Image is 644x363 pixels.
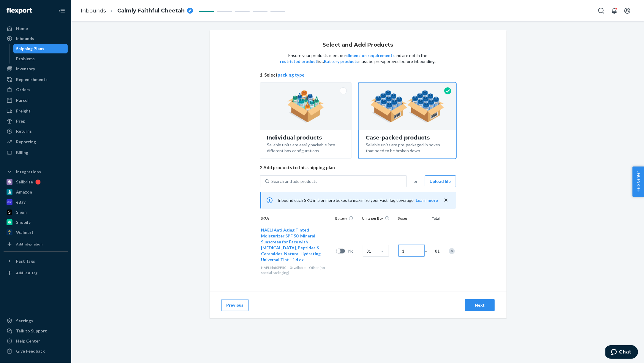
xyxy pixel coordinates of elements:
[16,258,35,264] div: Fast Tags
[4,116,68,126] a: Prep
[13,54,68,64] a: Problems
[425,248,431,254] span: =
[4,207,68,217] a: Shein
[443,197,449,203] button: close
[370,90,444,123] img: case-pack.59cecea509d18c883b923b81aeac6d0b.png
[16,189,32,195] div: Amazon
[16,318,33,324] div: Settings
[272,178,318,184] div: Search and add products
[16,87,30,93] div: Orders
[449,248,455,254] div: Remove Item
[4,240,68,249] a: Add Integration
[16,270,37,275] div: Add Fast Tag
[76,2,198,20] ol: breadcrumbs
[280,58,318,64] button: restricted product
[16,219,31,225] div: Shopify
[16,26,28,31] div: Home
[16,338,40,344] div: Help Center
[4,336,68,346] a: Help Center
[16,97,29,103] div: Parcel
[16,66,35,72] div: Inventory
[16,199,26,205] div: eBay
[16,209,27,215] div: Shein
[4,137,68,147] a: Reporting
[16,118,25,124] div: Prep
[4,148,68,157] a: Billing
[4,85,68,94] a: Orders
[349,248,360,254] span: No
[324,58,359,64] button: Battery products
[608,5,620,17] button: Open notifications
[16,36,34,42] div: Inbounds
[260,192,456,209] div: Inbound each SKU in 5 or more boxes to maximize your Fast Tag coverage
[4,34,68,43] a: Inbounds
[4,24,68,33] a: Home
[81,7,106,14] a: Inbounds
[426,216,441,222] div: Total
[260,164,456,171] span: 2. Add products to this shipping plan
[4,126,68,136] a: Returns
[398,245,425,257] input: Number of boxes
[16,229,34,235] div: Walmart
[261,227,329,263] button: NAELI Anti Aging Tinted Moisturizer SPF 50, Mineral Sunscreen for Face with [MEDICAL_DATA], Pepti...
[334,216,361,222] div: Battery
[16,348,45,354] div: Give Feedback
[4,256,68,266] button: Fast Tags
[260,216,334,222] div: SKUs
[4,64,68,74] a: Inventory
[346,53,395,58] button: dimension requirements
[4,177,68,187] a: Sellbrite
[287,90,325,123] img: individual-pack.facf35554cb0f1810c75b2bd6df2d64e.png
[4,268,68,278] a: Add Fast Tag
[16,77,48,83] div: Replenishments
[16,108,31,114] div: Freight
[280,53,436,64] p: Ensure your products meet our and are not in the list. must be pre-approved before inbounding.
[56,5,68,17] button: Close Navigation
[366,135,449,141] div: Case-packed products
[323,42,393,48] h1: Select and Add Products
[16,242,42,247] div: Add Integration
[4,167,68,177] button: Integrations
[366,141,449,154] div: Sellable units are pre-packaged in boxes that need to be broken down.
[4,218,68,227] a: Shopify
[16,56,35,62] div: Problems
[363,245,389,257] input: Case Quantity
[470,302,490,308] div: Next
[117,7,185,15] span: Calmly Faithful Cheetah
[4,75,68,84] a: Replenishments
[4,228,68,237] a: Walmart
[16,46,45,52] div: Shipping Plans
[621,5,633,17] button: Open account menu
[261,227,321,262] span: NAELI Anti Aging Tinted Moisturizer SPF 50, Mineral Sunscreen for Face with [MEDICAL_DATA], Pepti...
[16,179,33,185] div: Sellbrite
[4,346,68,356] button: Give Feedback
[4,187,68,197] a: Amazon
[414,178,418,184] span: or
[4,197,68,207] a: eBay
[16,128,32,134] div: Returns
[434,248,440,254] span: 81
[261,265,287,270] span: NAELItintSPF50
[7,8,32,14] img: Flexport logo
[605,345,638,360] iframe: Opens a widget where you can chat to one of our agents
[278,72,305,78] button: packing type
[425,175,456,187] button: Upload file
[4,326,68,336] button: Talk to Support
[465,299,495,311] button: Next
[221,299,249,311] button: Previous
[416,197,438,203] button: Learn more
[4,96,68,105] a: Parcel
[261,265,334,275] div: Other (no special packaging)
[13,44,68,53] a: Shipping Plans
[632,167,644,197] button: Help Center
[290,265,306,270] span: 0 available
[16,150,28,156] div: Billing
[16,169,41,175] div: Integrations
[260,72,456,78] span: 1. Select
[267,141,345,154] div: Sellable units are easily packable into different box configurations.
[4,316,68,326] a: Settings
[595,5,607,17] button: Open Search Box
[267,135,345,141] div: Individual products
[16,139,36,145] div: Reporting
